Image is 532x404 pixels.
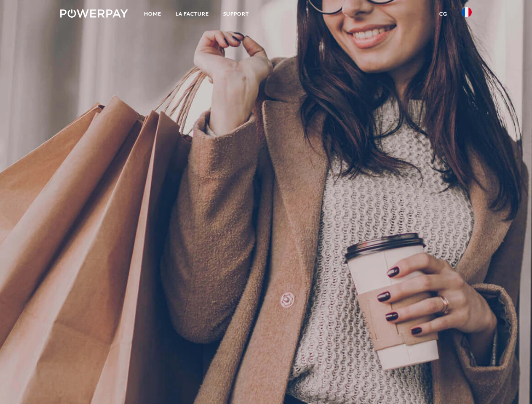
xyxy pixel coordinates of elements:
[60,9,128,18] img: logo-powerpay-white.svg
[137,6,168,21] a: Home
[168,6,216,21] a: LA FACTURE
[432,6,454,21] a: CG
[462,7,472,17] img: fr
[216,6,256,21] a: Support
